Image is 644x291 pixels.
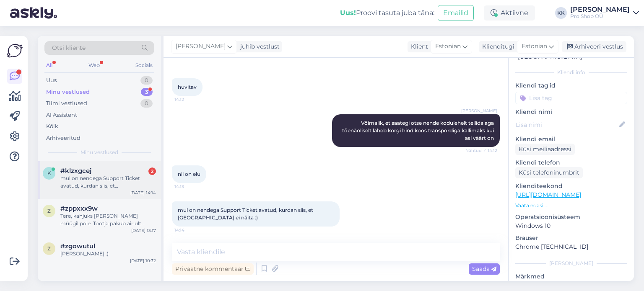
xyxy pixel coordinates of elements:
[134,60,154,71] div: Socials
[140,99,153,108] div: 0
[130,258,156,264] div: [DATE] 10:32
[60,205,98,212] span: #zppxxx9w
[472,265,496,273] span: Saada
[130,190,156,196] div: [DATE] 14:14
[87,60,101,71] div: Web
[516,120,618,129] input: Lisa nimi
[461,108,497,114] span: [PERSON_NAME]
[46,99,87,108] div: Tiimi vestlused
[515,108,627,116] p: Kliendi nimi
[174,96,206,103] span: 14:12
[340,8,434,18] div: Proovi tasuta juba täna:
[342,120,495,141] span: Võimalik, et saategi otse nende kodulehelt tellida aga tõenäoliselt läheb korgi hind koos transpo...
[148,167,156,175] div: 2
[570,13,630,20] div: Pro Shop OÜ
[479,42,514,51] div: Klienditugi
[46,122,58,131] div: Kõik
[515,221,627,230] p: Windows 10
[515,202,627,209] p: Vaata edasi ...
[570,6,639,20] a: [PERSON_NAME]Pro Shop OÜ
[435,42,461,51] span: Estonian
[60,167,91,175] span: #klzxgcej
[570,6,630,13] div: [PERSON_NAME]
[515,260,627,267] div: [PERSON_NAME]
[178,171,200,177] span: nii on elu
[408,42,428,51] div: Klient
[52,44,86,52] span: Otsi kliente
[515,242,627,251] p: Chrome [TECHNICAL_ID]
[47,208,51,214] span: z
[176,42,226,51] span: [PERSON_NAME]
[555,7,567,19] div: KK
[7,43,23,59] img: Askly Logo
[340,9,356,17] b: Uus!
[174,183,206,190] span: 14:13
[515,135,627,144] p: Kliendi email
[515,144,575,155] div: Küsi meiliaadressi
[172,263,254,275] div: Privaatne kommentaar
[515,69,627,76] div: Kliendi info
[515,191,581,198] a: [URL][DOMAIN_NAME]
[131,227,156,234] div: [DATE] 13:17
[178,84,197,90] span: huvitav
[46,76,57,85] div: Uus
[465,147,497,154] span: Nähtud ✓ 14:12
[60,175,156,190] div: mul on nendega Support Ticket avatud, kurdan siis, et [GEOGRAPHIC_DATA] ei näita :)
[46,134,80,142] div: Arhiveeritud
[141,88,153,96] div: 3
[237,42,280,51] div: juhib vestlust
[178,207,314,221] span: mul on nendega Support Ticket avatud, kurdan siis, et [GEOGRAPHIC_DATA] ei näita :)
[46,111,77,119] div: AI Assistent
[515,213,627,221] p: Operatsioonisüsteem
[46,88,90,96] div: Minu vestlused
[515,234,627,242] p: Brauser
[515,182,627,191] p: Klienditeekond
[44,60,54,71] div: All
[140,76,153,85] div: 0
[60,242,95,250] span: #zgowutul
[562,41,626,52] div: Arhiveeri vestlus
[515,272,627,281] p: Märkmed
[47,170,51,176] span: k
[515,167,583,178] div: Küsi telefoninumbrit
[522,42,547,51] span: Estonian
[60,250,156,258] div: [PERSON_NAME] :)
[47,245,51,252] span: z
[515,92,627,104] input: Lisa tag
[438,5,474,21] button: Emailid
[484,5,535,21] div: Aktiivne
[515,81,627,90] p: Kliendi tag'id
[60,212,156,227] div: Tere, kahjuks [PERSON_NAME] müügil pole. Tootja pakub ainult pudeleid koos korgiga
[515,158,627,167] p: Kliendi telefon
[80,149,118,156] span: Minu vestlused
[174,227,206,233] span: 14:14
